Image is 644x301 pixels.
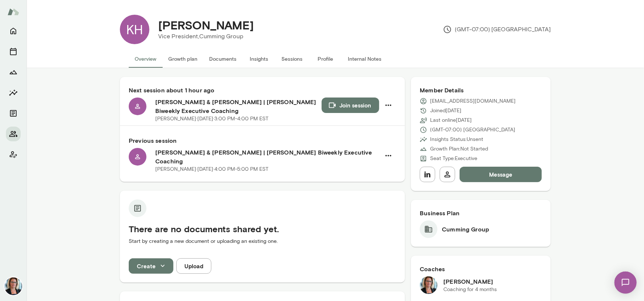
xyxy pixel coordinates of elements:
[129,86,396,95] h6: Next session about 1 hour ago
[158,32,254,41] p: Vice President, Cumming Group
[443,25,551,34] p: (GMT-07:00) [GEOGRAPHIC_DATA]
[6,65,21,79] button: Growth Plan
[443,286,497,293] p: Coaching for 4 months
[430,107,461,114] p: Joined [DATE]
[242,50,276,68] button: Insights
[309,50,342,68] button: Profile
[129,223,396,235] h5: There are no documents shared yet.
[176,258,211,274] button: Upload
[158,18,254,32] h4: [PERSON_NAME]
[443,277,497,286] h6: [PERSON_NAME]
[155,148,381,166] h6: [PERSON_NAME] & [PERSON_NAME] | [PERSON_NAME] Biweekly Executive Coaching
[155,166,269,173] p: [PERSON_NAME] · [DATE] · 4:00 PM-5:00 PM EST
[6,127,21,141] button: Members
[430,117,472,124] p: Last online [DATE]
[203,50,242,68] button: Documents
[322,98,379,113] button: Join session
[420,86,542,95] h6: Member Details
[430,98,516,105] p: [EMAIL_ADDRESS][DOMAIN_NAME]
[420,276,437,294] img: Jennifer Alvarez
[7,5,19,19] img: Mento
[129,258,173,274] button: Create
[155,98,322,115] h6: [PERSON_NAME] & [PERSON_NAME] | [PERSON_NAME] Biweekly Executive Coaching
[4,277,22,295] img: Jennifer Alvarez
[430,145,488,153] p: Growth Plan: Not Started
[430,126,515,134] p: (GMT-07:00) [GEOGRAPHIC_DATA]
[420,209,542,217] h6: Business Plan
[430,155,477,162] p: Seat Type: Executive
[442,225,489,234] h6: Cumming Group
[162,50,203,68] button: Growth plan
[420,265,542,273] h6: Coaches
[342,50,387,68] button: Internal Notes
[129,50,162,68] button: Overview
[6,44,21,59] button: Sessions
[6,24,21,38] button: Home
[6,106,21,121] button: Documents
[6,85,21,100] button: Insights
[430,136,483,143] p: Insights Status: Unsent
[155,115,269,123] p: [PERSON_NAME] · [DATE] · 3:00 PM-4:00 PM EST
[6,147,21,162] button: Client app
[276,50,309,68] button: Sessions
[460,167,542,182] button: Message
[120,15,149,44] div: KH
[129,238,396,245] p: Start by creating a new document or uploading an existing one.
[129,136,396,145] h6: Previous session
